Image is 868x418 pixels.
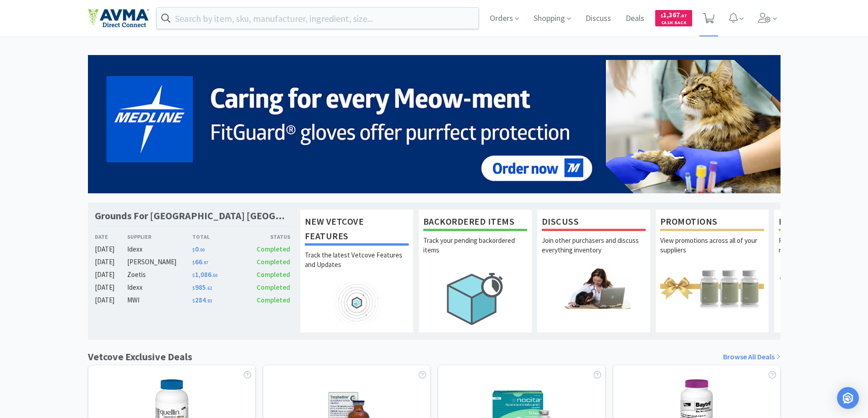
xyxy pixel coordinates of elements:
[192,257,208,266] span: 66
[127,295,192,306] div: MWI
[127,244,192,255] div: Idexx
[192,285,195,291] span: $
[660,214,764,231] h1: Promotions
[95,282,128,293] div: [DATE]
[660,236,764,267] p: View promotions across all of your suppliers
[257,296,290,304] span: Completed
[192,272,195,278] span: $
[192,298,195,304] span: $
[127,282,192,293] div: Idexx
[199,247,205,253] span: . 00
[211,272,217,278] span: . 50
[95,244,291,255] a: [DATE]Idexx$0.00Completed
[418,209,532,333] a: Backordered ItemsTrack your pending backordered items
[127,257,192,267] div: [PERSON_NAME]
[127,269,192,280] div: Zoetis
[305,282,409,323] img: hero_feature_roadmap.png
[257,270,290,279] span: Completed
[88,349,192,365] h1: Vetcove Exclusive Deals
[542,267,646,309] img: hero_discuss.png
[88,9,149,28] img: e4e33dab9f054f5782a47901c742baa9_102.png
[192,270,217,279] span: 1,086
[542,214,646,231] h1: Discuss
[206,285,212,291] span: . 62
[582,15,615,23] a: Discuss
[660,267,764,309] img: hero_promotions.png
[837,387,859,409] div: Open Intercom Messenger
[300,209,414,333] a: New Vetcove FeaturesTrack the latest Vetcove Features and Updates
[88,55,781,193] img: 5b85490d2c9a43ef9873369d65f5cc4c_481.png
[192,245,205,253] span: 0
[95,209,291,222] h1: Grounds For [GEOGRAPHIC_DATA] [GEOGRAPHIC_DATA]
[206,298,212,304] span: . 93
[95,257,291,267] a: [DATE][PERSON_NAME]$66.97Completed
[661,13,663,19] span: $
[157,8,479,29] input: Search by item, sku, manufacturer, ingredient, size...
[192,296,212,304] span: 284
[305,250,409,282] p: Track the latest Vetcove Features and Updates
[241,232,291,241] div: Status
[622,15,648,23] a: Deals
[192,283,212,292] span: 985
[723,351,781,363] a: Browse All Deals
[192,260,195,266] span: $
[655,209,769,333] a: PromotionsView promotions across all of your suppliers
[655,6,692,30] a: $1,367.07Cash Back
[95,257,128,267] div: [DATE]
[680,13,687,19] span: . 07
[202,260,208,266] span: . 97
[305,214,409,246] h1: New Vetcove Features
[423,214,527,231] h1: Backordered Items
[542,236,646,267] p: Join other purchasers and discuss everything inventory
[257,245,290,253] span: Completed
[192,232,241,241] div: Total
[95,295,128,306] div: [DATE]
[537,209,651,333] a: DiscussJoin other purchasers and discuss everything inventory
[95,269,291,280] a: [DATE]Zoetis$1,086.50Completed
[192,247,195,253] span: $
[423,267,527,330] img: hero_backorders.png
[127,232,192,241] div: Supplier
[423,236,527,267] p: Track your pending backordered items
[257,257,290,266] span: Completed
[95,244,128,255] div: [DATE]
[95,269,128,280] div: [DATE]
[95,282,291,293] a: [DATE]Idexx$985.62Completed
[661,10,687,19] span: 1,367
[95,232,128,241] div: Date
[661,20,687,26] span: Cash Back
[257,283,290,292] span: Completed
[95,295,291,306] a: [DATE]MWI$284.93Completed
